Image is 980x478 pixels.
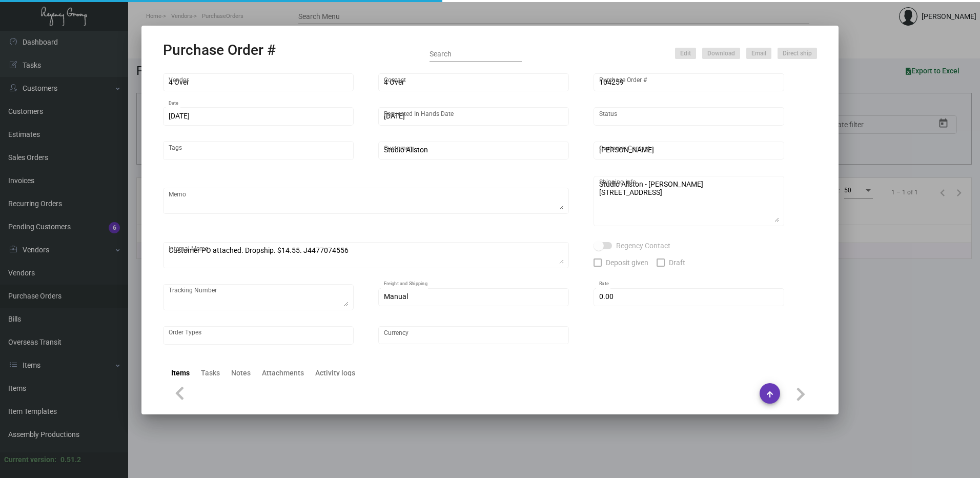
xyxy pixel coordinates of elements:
[616,240,670,252] span: Regency Contact
[680,49,691,58] span: Edit
[746,48,771,59] button: Email
[707,49,735,58] span: Download
[384,292,408,301] span: Manual
[675,48,696,59] button: Edit
[163,42,276,59] h2: Purchase Order #
[171,368,190,379] div: Items
[262,368,304,379] div: Attachments
[669,256,685,269] span: Draft
[4,454,56,465] div: Current version:
[231,368,251,379] div: Notes
[201,368,220,379] div: Tasks
[60,454,81,465] div: 0.51.2
[702,48,740,59] button: Download
[751,49,766,58] span: Email
[783,49,812,58] span: Direct ship
[778,48,817,59] button: Direct ship
[315,368,355,379] div: Activity logs
[606,256,648,269] span: Deposit given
